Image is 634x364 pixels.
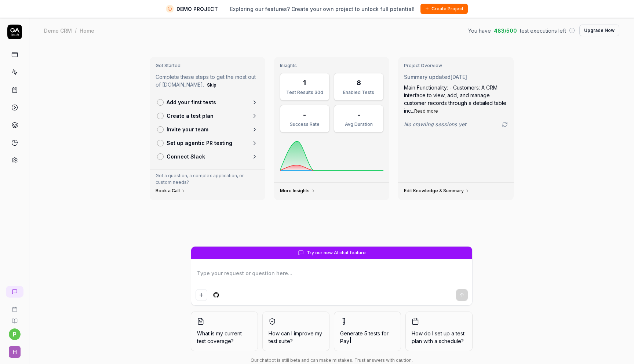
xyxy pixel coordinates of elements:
a: Documentation [3,312,26,324]
span: 483 / 500 [494,27,517,34]
span: No crawling sessions yet [404,120,466,128]
h3: Insights [280,63,384,69]
span: What is my current test coverage? [197,330,252,345]
h3: Get Started [156,63,259,69]
span: Pay [340,338,349,344]
button: Create Project [420,4,468,14]
p: Invite your team [167,125,208,133]
a: Go to crawling settings [502,121,508,127]
p: Complete these steps to get the most out of [DOMAIN_NAME]. [156,73,259,90]
a: Invite your team [154,123,261,136]
div: 8 [357,78,361,88]
a: Create a test plan [154,109,261,123]
span: How can I improve my test suite? [269,330,323,345]
a: More Insights [280,188,316,194]
button: Upgrade Now [579,25,619,36]
button: Read more [414,108,438,114]
time: [DATE] [451,74,467,80]
div: Our chatbot is still beta and can make mistakes. Trust answers with caution. [191,357,473,364]
div: Success Rate [285,121,325,128]
div: - [357,110,360,120]
button: What is my current test coverage? [191,312,258,351]
p: Got a question, a complex application, or custom needs? [156,172,259,186]
span: Generate 5 tests for [340,330,395,345]
div: Enabled Tests [339,89,379,96]
span: H [9,346,21,358]
span: test executions left [520,27,566,34]
span: You have [468,27,491,34]
span: How do I set up a test plan with a schedule? [412,330,466,345]
div: Test Results 30d [285,89,325,96]
span: Main Functionality: - Customers: A CRM interface to view, add, and manage customer records throug... [404,84,506,114]
button: p [9,328,21,340]
div: 1 [303,78,306,88]
h3: Project Overview [404,63,508,69]
button: H [3,340,26,359]
a: Book a Call [156,188,186,194]
a: Edit Knowledge & Summary [404,188,470,194]
a: Book a call with us [3,301,26,312]
a: Set up agentic PR testing [154,136,261,150]
p: Add your first tests [167,98,216,106]
p: Connect Slack [167,153,205,160]
a: New conversation [6,286,23,298]
span: Try our new AI chat feature [307,250,366,256]
div: / [75,27,77,34]
div: - [303,110,306,120]
a: Add your first tests [154,95,261,109]
button: How do I set up a test plan with a schedule? [405,312,473,351]
span: Exploring our features? Create your own project to unlock full potential! [230,5,415,13]
button: Skip [205,81,218,90]
div: Demo CRM [44,27,72,34]
button: Add attachment [196,289,207,301]
p: Set up agentic PR testing [167,139,232,147]
p: Create a test plan [167,112,214,120]
a: Connect Slack [154,150,261,163]
button: Generate 5 tests forPay [334,312,401,351]
span: Summary updated [404,74,451,80]
span: DEMO PROJECT [176,5,218,13]
div: Home [80,27,94,34]
div: Avg Duration [339,121,379,128]
button: How can I improve my test suite? [262,312,329,351]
